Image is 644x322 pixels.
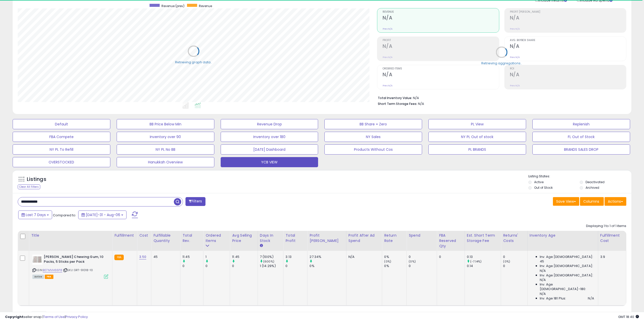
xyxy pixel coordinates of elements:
[583,199,599,204] span: Columns
[66,314,88,319] a: Privacy Policy
[324,144,422,155] button: Products Without Cos
[324,132,422,142] button: NY Sales
[44,255,105,265] b: [PERSON_NAME] Chewing Gum, 10 Packs, 5 Sticks per Pack
[532,144,630,155] button: BRANDS SALES DROP
[439,255,461,259] div: 0
[221,157,318,167] button: YCB VIEW
[31,233,110,238] div: Title
[86,212,120,217] span: [DATE]-31 - Aug-06
[540,273,593,278] span: Inv. Age [DEMOGRAPHIC_DATA]:
[27,176,46,183] h5: Listings
[348,233,380,243] div: Profit After Ad Spend
[18,211,52,219] button: Last 7 Days
[384,233,404,243] div: Return Rate
[221,144,318,155] button: [DATE] Dashboard
[467,255,501,259] div: 0.13
[409,259,416,263] small: (0%)
[588,296,594,301] span: N/A
[221,132,318,142] button: Inventory over 180
[53,213,76,218] span: Compared to:
[221,119,318,129] button: Revenue Drop
[18,184,40,189] div: Clear All Filters
[5,314,24,319] strong: Copyright
[534,180,544,184] label: Active
[428,119,526,129] button: PL View
[309,255,346,259] div: 27.34%
[26,212,46,217] span: Last 7 Days
[32,275,44,279] span: All listings currently available for purchase on Amazon
[503,255,527,259] div: 0
[260,264,283,268] div: 1 (14.29%)
[45,275,53,279] span: FBA
[117,157,214,167] button: Hanukkah Overview
[540,259,544,264] span: 45
[540,264,593,268] span: Inv. Age [DEMOGRAPHIC_DATA]:
[185,197,205,206] button: Filters
[78,211,127,219] button: [DATE]-31 - Aug-06
[586,180,605,184] label: Deactivated
[540,292,546,296] span: N/A
[428,144,526,155] button: PL BRANDS
[13,119,110,129] button: Default
[540,282,594,291] span: Inv. Age [DEMOGRAPHIC_DATA]-180:
[232,264,258,268] div: 0
[114,233,135,238] div: Fulfillment
[409,233,435,238] div: Spend
[232,255,258,259] div: 11.45
[532,119,630,129] button: Replenish
[285,233,305,243] div: Total Profit
[13,157,110,167] button: OVERSTOCKED
[309,233,344,243] div: Profit [PERSON_NAME]
[13,144,110,155] button: NY PL To Refill
[32,255,108,278] div: ASIN:
[153,233,178,243] div: Fulfillable Quantity
[470,259,482,263] small: (-7.14%)
[232,233,256,243] div: Avg Selling Price
[409,255,437,259] div: 0
[114,255,124,260] small: FBA
[139,233,149,238] div: Cost
[175,60,212,64] div: Retrieving graph data..
[43,268,62,272] a: B07MVH66P8
[428,132,526,142] button: NY PL Out of stock
[534,185,553,190] label: Out of Stock
[63,268,93,272] span: | SKU: GRT-91018-10
[540,255,593,259] span: Inv. Age [DEMOGRAPHIC_DATA]:
[409,264,437,268] div: 0
[540,296,566,301] span: Inv. Age 181 Plus:
[260,243,263,248] small: Days In Stock.
[553,197,579,206] button: Save View
[530,233,596,238] div: Inventory Age
[532,132,630,142] button: FL Out of Stock
[605,197,626,206] button: Actions
[13,132,110,142] button: FBA Compete
[182,264,203,268] div: 0
[324,119,422,129] button: BB Share = Zero
[528,174,631,179] p: Listing States:
[205,233,228,243] div: Ordered Items
[618,314,639,319] span: 2025-08-14 18:40 GMT
[586,224,626,229] div: Displaying 1 to 1 of 1 items
[182,233,201,243] div: Total Rev.
[285,264,307,268] div: 0
[503,233,525,243] div: Returns' Costs
[384,259,391,263] small: (0%)
[117,119,214,129] button: BB Price Below Min
[260,255,283,259] div: 7 (100%)
[260,233,281,243] div: Days In Stock
[467,233,499,243] div: Est. Short Term Storage Fee
[586,185,599,190] label: Archived
[43,314,65,319] a: Terms of Use
[32,255,43,265] img: 51vSJb7xY1L._SL40_.jpg
[285,255,307,259] div: 3.13
[5,315,88,319] div: seller snap | |
[117,144,214,155] button: NY PL No BB
[153,255,176,259] div: 45
[384,264,406,268] div: 0%
[481,61,522,65] div: Retrieving aggregations..
[348,255,378,259] div: N/A
[117,132,214,142] button: Inventory over 90
[503,264,527,268] div: 0
[540,269,546,273] span: N/A
[263,259,274,263] small: (600%)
